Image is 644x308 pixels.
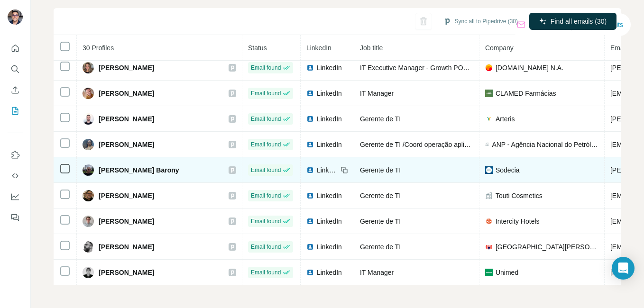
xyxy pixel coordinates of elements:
button: Search [8,61,23,78]
img: Avatar [83,267,94,278]
img: Avatar [83,164,94,176]
button: Feedback [8,209,23,226]
img: Avatar [83,241,94,253]
span: Status [248,44,267,52]
span: IT Executive Manager - Growth POD Head [360,64,486,72]
span: Gerente de TI /Coord operação aplicada ANP [360,141,494,148]
img: LinkedIn logo [306,217,314,225]
img: company-logo [485,115,493,123]
span: Email found [251,89,281,98]
span: Gerente de TI [360,115,401,123]
span: Email found [251,268,281,277]
span: Email [610,44,627,52]
span: Email found [251,217,281,226]
img: LinkedIn logo [306,192,314,199]
span: [PERSON_NAME] [99,191,154,200]
img: LinkedIn logo [306,269,314,276]
span: Intercity Hotels [496,217,540,226]
img: Avatar [83,216,94,227]
img: company-logo [485,269,493,276]
span: 30 Profiles [83,44,114,52]
img: company-logo [485,64,493,72]
img: Avatar [83,139,94,150]
button: Find all emails (30) [529,13,616,30]
img: company-logo [485,166,493,174]
div: Open Intercom Messenger [612,257,635,280]
span: IT Manager [360,90,394,97]
button: Dashboard [8,188,23,205]
span: LinkedIn [317,63,342,72]
span: [PERSON_NAME] Barony [99,165,179,175]
span: [PERSON_NAME] [99,114,154,124]
span: [PERSON_NAME] [99,217,154,226]
img: LinkedIn logo [306,64,314,72]
span: Email found [251,243,281,251]
button: Sync all to Pipedrive (30) [437,14,524,28]
span: Email found [251,140,281,149]
span: Email found [251,191,281,200]
span: LinkedIn [306,44,331,52]
span: Email found [251,115,281,123]
span: Sodecia [496,165,520,175]
img: LinkedIn logo [306,90,314,97]
span: Gerente de TI [360,166,401,174]
span: LinkedIn [317,268,342,277]
button: Use Surfe on LinkedIn [8,146,23,163]
span: LinkedIn [317,191,342,200]
span: Arteris [496,114,515,124]
img: Avatar [83,113,94,125]
button: Enrich CSV [8,82,23,99]
img: company-logo [485,217,493,225]
span: Company [485,44,514,52]
span: [GEOGRAPHIC_DATA][PERSON_NAME] [496,242,598,252]
span: LinkedIn [317,140,342,149]
span: LinkedIn [317,242,342,252]
button: Use Surfe API [8,167,23,184]
span: Touti Cosmetics [496,191,543,200]
span: LinkedIn [317,165,338,175]
span: LinkedIn [317,217,342,226]
span: Find all emails (30) [551,17,607,26]
img: Avatar [83,88,94,99]
button: My lists [8,102,23,119]
span: Gerente de TI [360,217,401,225]
span: LinkedIn [317,89,342,98]
span: [PERSON_NAME] [99,140,154,149]
button: Quick start [8,40,23,57]
span: CLAMED Farmácias [496,89,556,98]
span: [PERSON_NAME] [99,268,154,277]
img: Avatar [8,9,23,25]
span: Job title [360,44,383,52]
span: [DOMAIN_NAME] N.A. [496,63,563,72]
span: Unimed [496,268,518,277]
img: Avatar [83,62,94,73]
img: company-logo [485,90,493,97]
span: Email found [251,166,281,174]
span: [PERSON_NAME] [99,63,154,72]
img: company-logo [485,243,493,251]
span: [PERSON_NAME] [99,242,154,252]
img: LinkedIn logo [306,115,314,123]
img: LinkedIn logo [306,166,314,174]
img: LinkedIn logo [306,243,314,251]
span: LinkedIn [317,114,342,124]
span: IT Manager [360,269,394,276]
img: Avatar [83,190,94,201]
span: [PERSON_NAME] [99,89,154,98]
span: Gerente de TI [360,192,401,199]
span: Email found [251,63,281,72]
span: ANP - Agência Nacional do Petróleo, Gás Natural e Biocombustíveis [492,140,598,149]
img: LinkedIn logo [306,141,314,148]
span: Gerente de TI [360,243,401,251]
